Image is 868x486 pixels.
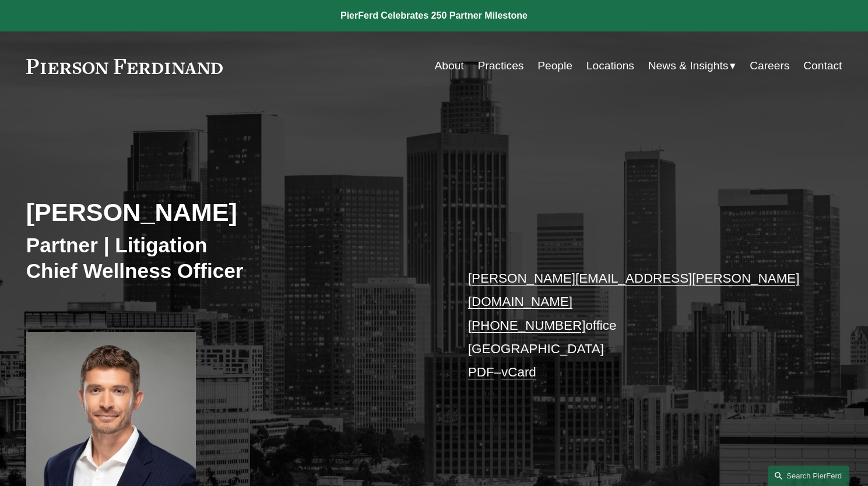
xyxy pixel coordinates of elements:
[468,271,800,309] a: [PERSON_NAME][EMAIL_ADDRESS][PERSON_NAME][DOMAIN_NAME]
[586,55,634,77] a: Locations
[537,55,572,77] a: People
[26,197,434,227] h2: [PERSON_NAME]
[26,233,434,283] h3: Partner | Litigation Chief Wellness Officer
[468,267,808,385] p: office [GEOGRAPHIC_DATA] –
[648,55,736,77] a: folder dropdown
[768,466,849,486] a: Search this site
[478,55,524,77] a: Practices
[750,55,789,77] a: Careers
[501,365,536,379] a: vCard
[803,55,842,77] a: Contact
[435,55,464,77] a: About
[468,318,586,333] a: [PHONE_NUMBER]
[648,56,729,76] span: News & Insights
[468,365,494,379] a: PDF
